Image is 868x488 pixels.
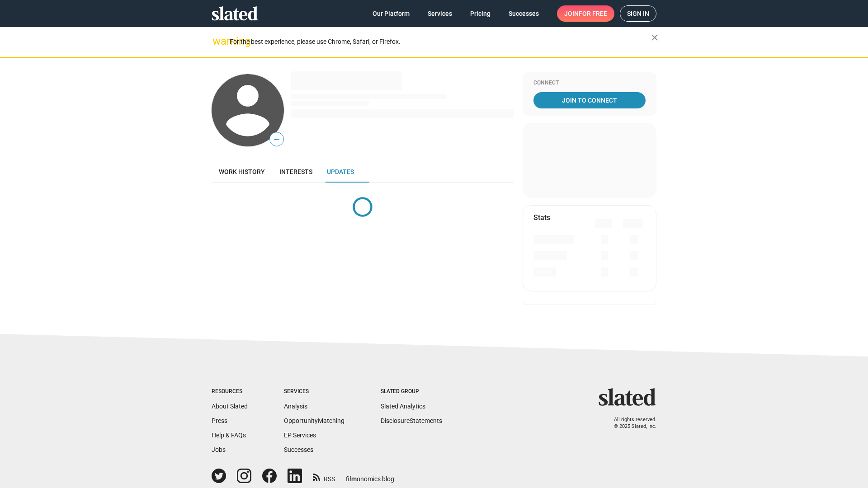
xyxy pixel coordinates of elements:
span: Our Platform [373,5,410,22]
a: Our Platform [365,5,417,22]
a: Sign in [620,5,656,22]
span: — [270,134,283,145]
span: for free [579,5,607,22]
mat-card-title: Stats [533,213,550,222]
a: Analysis [284,403,307,410]
a: filmonomics blog [346,468,394,483]
a: Successes [501,5,546,22]
a: About Slated [212,403,248,410]
a: Join To Connect [533,92,646,108]
mat-icon: close [649,32,660,43]
a: Successes [284,446,313,453]
span: Work history [219,168,265,175]
a: Slated Analytics [381,403,425,410]
span: Interests [279,168,312,175]
a: Jobs [212,446,226,453]
a: Pricing [463,5,498,22]
a: Updates [320,161,361,183]
span: Join To Connect [535,92,644,108]
mat-icon: warning [212,36,223,47]
a: DisclosureStatements [381,417,442,424]
span: Services [428,5,452,22]
a: Press [212,417,227,424]
a: Interests [272,161,320,183]
a: EP Services [284,432,316,439]
span: film [346,475,357,483]
a: OpportunityMatching [284,417,344,424]
div: Connect [533,80,646,87]
span: Successes [509,5,539,22]
a: Help & FAQs [212,432,246,439]
a: Joinfor free [557,5,614,22]
p: All rights reserved. © 2025 Slated, Inc. [604,417,656,430]
a: Services [420,5,459,22]
span: Pricing [470,5,491,22]
span: Sign in [627,6,649,21]
div: Services [284,388,344,395]
a: RSS [313,469,335,483]
div: Slated Group [381,388,442,395]
a: Work history [212,161,272,183]
div: Resources [212,388,248,395]
div: For the best experience, please use Chrome, Safari, or Firefox. [230,36,651,48]
span: Join [564,5,607,22]
span: Updates [327,168,354,175]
